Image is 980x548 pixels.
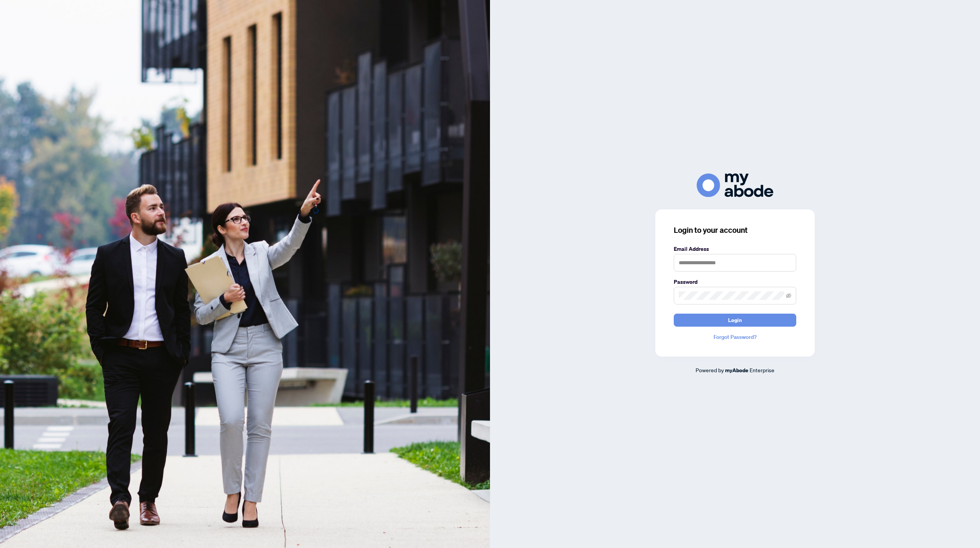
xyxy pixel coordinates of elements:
span: Login [728,314,742,326]
img: ma-logo [697,173,773,197]
a: myAbode [725,366,748,375]
label: Password [674,278,796,286]
span: Powered by [696,366,724,373]
label: Email Address [674,245,796,253]
button: Login [674,314,796,327]
span: Enterprise [750,366,774,373]
h3: Login to your account [674,225,796,236]
a: Forgot Password? [674,333,796,341]
span: eye-invisible [786,293,791,298]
